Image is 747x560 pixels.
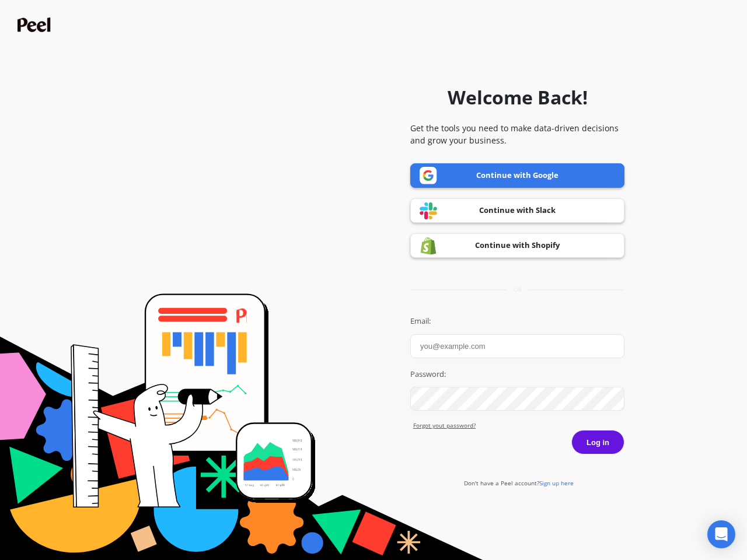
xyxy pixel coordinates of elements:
[539,479,574,487] span: Sign up here
[410,233,624,258] a: Continue with Shopify
[448,83,588,111] h1: Welcome Back!
[410,334,624,358] input: you@example.com
[410,163,624,188] a: Continue with Google
[410,198,624,223] a: Continue with Slack
[413,421,624,430] a: Forgot yout password?
[420,202,437,220] img: Slack logo
[18,17,54,32] img: Peel
[571,430,624,454] button: Log in
[410,369,624,380] label: Password:
[410,316,624,327] label: Email:
[410,285,624,294] div: or
[420,237,437,255] img: Shopify logo
[410,122,624,146] p: Get the tools you need to make data-driven decisions and grow your business.
[464,479,574,487] a: Don't have a Peel account?Sign up here
[420,167,437,184] img: Google logo
[707,520,735,548] div: Open Intercom Messenger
